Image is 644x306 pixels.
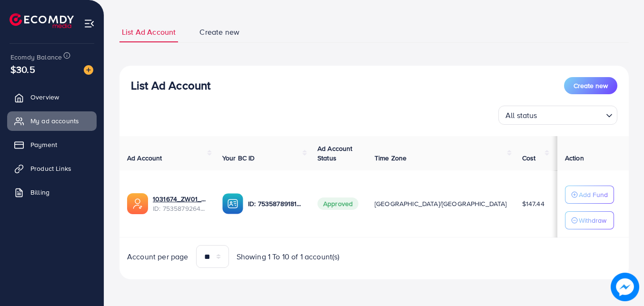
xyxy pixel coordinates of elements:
[127,251,188,262] span: Account per page
[579,215,606,226] p: Withdraw
[153,194,207,214] div: <span class='underline'>1031674_ZW01_1754583673159</span></br>7535879264429015057
[522,199,545,208] span: $147.44
[199,27,239,38] span: Create new
[540,107,602,122] input: Search for option
[84,18,95,29] img: menu
[84,65,93,75] img: image
[222,193,243,214] img: ic-ba-acc.ded83a64.svg
[127,153,162,163] span: Ad Account
[30,92,59,102] span: Overview
[565,186,614,204] button: Add Fund
[30,188,50,197] span: Billing
[498,106,617,125] div: Search for option
[564,77,617,94] button: Create new
[30,164,71,173] span: Product Links
[30,116,79,126] span: My ad accounts
[10,62,35,76] span: $30.5
[237,251,340,262] span: Showing 1 To 10 of 1 account(s)
[317,197,358,210] span: Approved
[131,79,210,92] h3: List Ad Account
[7,159,97,178] a: Product Links
[7,88,97,107] a: Overview
[574,81,608,90] span: Create new
[10,13,74,28] img: logo
[317,144,353,163] span: Ad Account Status
[10,52,62,62] span: Ecomdy Balance
[222,153,255,163] span: Your BC ID
[611,273,639,301] img: image
[7,183,97,202] a: Billing
[375,153,406,163] span: Time Zone
[127,193,148,214] img: ic-ads-acc.e4c84228.svg
[122,27,176,38] span: List Ad Account
[522,153,536,163] span: Cost
[7,135,97,154] a: Payment
[565,211,614,229] button: Withdraw
[579,189,608,200] p: Add Fund
[7,111,97,130] a: My ad accounts
[153,204,207,213] span: ID: 7535879264429015057
[153,194,207,204] a: 1031674_ZW01_1754583673159
[30,140,57,149] span: Payment
[565,153,584,163] span: Action
[248,198,302,209] p: ID: 7535878918117670930
[504,109,539,122] span: All status
[375,199,507,208] span: [GEOGRAPHIC_DATA]/[GEOGRAPHIC_DATA]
